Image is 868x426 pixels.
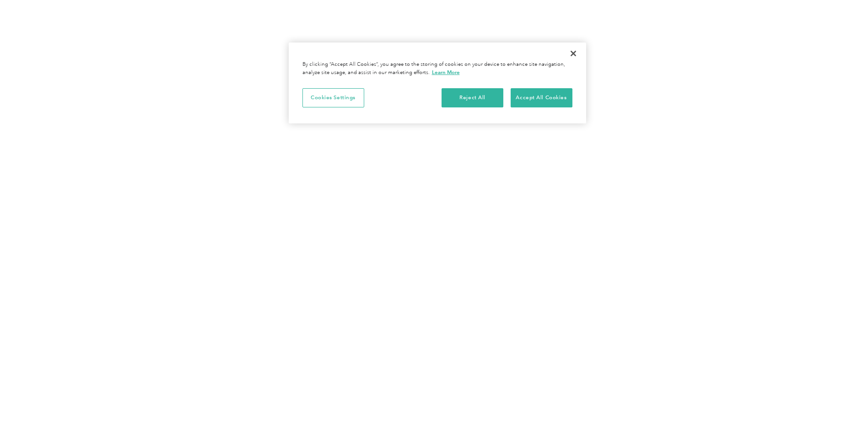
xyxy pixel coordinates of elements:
[442,88,503,107] button: Reject All
[289,43,586,123] div: Cookie banner
[511,88,572,107] button: Accept All Cookies
[289,43,586,123] div: Privacy
[563,43,583,64] button: Close
[302,61,572,77] div: By clicking “Accept All Cookies”, you agree to the storing of cookies on your device to enhance s...
[432,69,460,75] a: More information about your privacy, opens in a new tab
[302,88,364,107] button: Cookies Settings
